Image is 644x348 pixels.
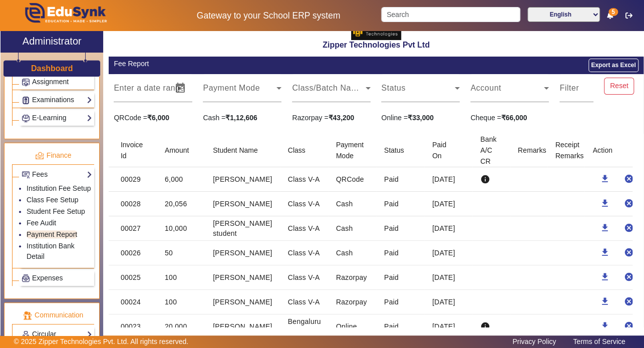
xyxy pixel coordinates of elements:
[157,290,205,314] mat-cell: 100
[213,145,258,156] div: Student Name
[157,216,205,241] mat-cell: 10,000
[408,114,434,122] strong: ₹33,000
[114,86,137,98] input: Start Date
[205,216,280,241] mat-cell: [PERSON_NAME] student
[328,265,376,290] mat-cell: Razorpay
[32,274,63,282] span: Expenses
[1,31,103,53] a: Administrator
[470,84,501,92] mat-label: Account
[376,290,424,314] mat-cell: Paid
[336,139,373,161] div: Payment Mode
[292,84,363,92] mat-label: Class/Batch Name
[376,241,424,265] mat-cell: Paid
[623,174,633,184] mat-icon: cancel
[14,336,189,347] p: © 2025 Zipper Technologies Pvt. Ltd. All rights reserved.
[168,76,192,100] button: Open calendar
[465,113,554,123] div: Cheque =
[23,311,32,320] img: communication.png
[599,321,609,331] mat-icon: download
[584,134,632,167] mat-header-cell: Action
[381,7,520,22] input: Search
[203,84,260,92] mat-label: Payment Mode
[328,241,376,265] mat-cell: Cash
[165,145,198,156] div: Amount
[157,241,205,265] mat-cell: 50
[205,314,280,339] mat-cell: [PERSON_NAME]
[12,310,94,320] p: Communication
[384,145,413,156] div: Status
[376,216,424,241] mat-cell: Paid
[432,139,456,161] div: Paid On
[288,145,305,156] div: Class
[328,167,376,192] mat-cell: QRCode
[109,290,157,314] mat-cell: 00024
[280,167,328,192] mat-cell: Class V-A
[109,192,157,216] mat-cell: 00028
[599,223,609,233] mat-icon: download
[328,216,376,241] mat-cell: Cash
[424,192,472,216] mat-cell: [DATE]
[432,139,464,161] div: Paid On
[157,192,205,216] mat-cell: 20,056
[121,139,144,161] div: Invoice Id
[472,134,510,167] mat-header-cell: Bank A/C CR
[280,290,328,314] mat-cell: Class V-A
[376,314,424,339] mat-cell: Paid
[205,167,280,192] mat-cell: [PERSON_NAME]
[424,167,472,192] mat-cell: [DATE]
[424,290,472,314] mat-cell: [DATE]
[167,11,371,21] h5: Gateway to your School ERP system
[559,84,579,92] mat-label: Filter
[22,274,30,282] img: Payroll.png
[205,192,280,216] mat-cell: [PERSON_NAME]
[501,114,527,122] strong: ₹66,000
[623,321,633,331] mat-icon: cancel
[480,174,490,184] mat-icon: info
[599,198,609,208] mat-icon: download
[336,139,366,161] div: Payment Mode
[109,265,157,290] mat-cell: 00025
[480,321,490,331] mat-icon: info
[599,174,609,184] mat-icon: download
[157,167,205,192] mat-cell: 6,000
[287,113,376,123] div: Razorpay =
[213,145,267,156] div: Student Name
[109,113,198,123] div: QRCode =
[568,335,630,348] a: Terms of Service
[205,241,280,265] mat-cell: [PERSON_NAME]
[27,219,56,227] a: Fee Audit
[114,84,185,92] mat-label: Enter a date range
[27,184,91,192] a: Institution Fee Setup
[424,314,472,339] mat-cell: [DATE]
[623,296,633,306] mat-icon: cancel
[424,241,472,265] mat-cell: [DATE]
[27,242,75,260] a: Institution Bank Detail
[424,216,472,241] mat-cell: [DATE]
[23,35,82,47] h2: Administrator
[599,272,609,282] mat-icon: download
[280,241,328,265] mat-cell: Class V-A
[599,296,609,306] mat-icon: download
[27,196,79,204] a: Class Fee Setup
[376,192,424,216] mat-cell: Paid
[27,207,85,215] a: Student Fee Setup
[31,63,74,74] a: Dashboard
[31,64,73,73] h3: Dashboard
[35,151,44,160] img: finance.png
[623,223,633,233] mat-icon: cancel
[32,78,69,86] span: Assignment
[507,335,561,348] a: Privacy Policy
[328,290,376,314] mat-cell: Razorpay
[109,167,157,192] mat-cell: 00029
[599,247,609,257] mat-icon: download
[22,79,30,86] img: Assignments.png
[22,272,92,284] a: Expenses
[12,150,94,161] p: Finance
[109,216,157,241] mat-cell: 00027
[147,114,169,122] strong: ₹6,000
[328,114,354,122] strong: ₹43,200
[623,247,633,257] mat-icon: cancel
[280,216,328,241] mat-cell: Class V-A
[157,265,205,290] mat-cell: 100
[146,86,167,98] input: End Date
